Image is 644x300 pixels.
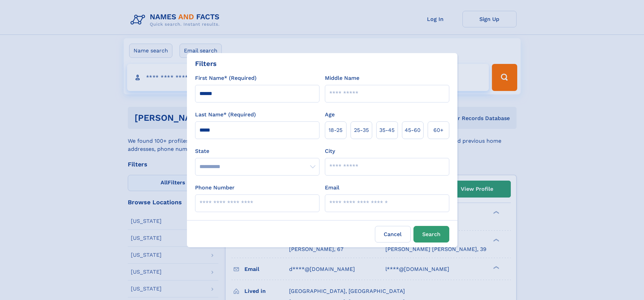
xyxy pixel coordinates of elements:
[195,74,257,82] label: First Name* (Required)
[325,111,335,119] label: Age
[195,147,319,155] label: State
[325,147,335,155] label: City
[329,126,342,134] span: 18‑25
[413,226,449,243] button: Search
[405,126,421,134] span: 45‑60
[195,59,217,69] div: Filters
[195,111,256,119] label: Last Name* (Required)
[325,74,359,82] label: Middle Name
[433,126,444,134] span: 60+
[354,126,369,134] span: 25‑35
[195,184,235,192] label: Phone Number
[375,226,411,243] label: Cancel
[325,184,339,192] label: Email
[379,126,395,134] span: 35‑45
